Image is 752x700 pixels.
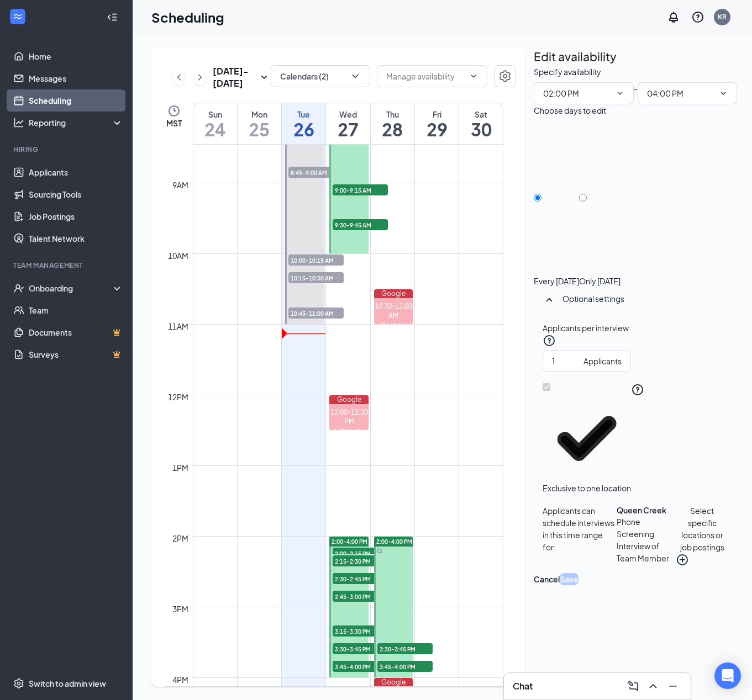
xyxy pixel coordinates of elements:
input: Manage availability [386,70,465,82]
div: 12:00-12:30 PM [329,407,368,426]
svg: Sync [377,548,382,554]
svg: QuestionInfo [631,383,644,396]
a: August 25, 2025 [238,103,281,144]
a: Talent Network [29,227,123,250]
a: Applicants [29,161,123,183]
svg: Clock [167,104,181,118]
span: 2:45-3:00 PM [333,591,388,602]
a: August 28, 2025 [371,103,414,144]
div: Switch to admin view [29,678,106,689]
div: KR [718,12,727,22]
div: Hiring [13,145,121,154]
span: 2:15-2:30 PM [333,555,388,566]
h2: Edit availability [534,47,617,66]
span: 2:00-4:00 PM [332,538,367,545]
a: Sourcing Tools [29,183,123,205]
span: 10:15-10:30 AM [288,272,344,283]
svg: Checkmark [543,394,631,482]
h1: 29 [415,120,459,139]
button: Save [560,573,579,585]
div: Wed [326,109,370,120]
svg: PlusCircle [676,553,689,566]
span: 8:45-9:00 AM [288,167,344,178]
svg: UserCheck [13,283,24,294]
a: Messages [29,67,123,89]
div: Open Intercom Messenger [714,662,741,689]
div: Applicants [583,355,622,367]
a: SurveysCrown [29,343,123,365]
button: Calendars (2)ChevronDown [271,65,370,87]
svg: ChevronDown [469,72,478,81]
div: Mon [238,109,281,120]
h1: 26 [282,120,325,139]
svg: Notifications [667,10,680,24]
svg: ChevronDown [616,89,624,98]
div: Choose days to edit [534,104,606,116]
div: Onboarding [29,283,114,294]
span: 3:45-4:00 PM [333,661,388,672]
a: August 27, 2025 [326,103,370,144]
div: 10am [166,250,191,262]
a: August 26, 2025 [282,103,325,144]
div: 2pm [170,532,191,544]
button: Cancel [534,573,560,585]
span: 10:00-10:15 AM [288,254,344,266]
h1: 27 [326,120,370,139]
a: August 24, 2025 [193,103,237,144]
div: Google [374,289,413,298]
div: 9am [170,179,191,191]
span: 3:30-3:45 PM [333,643,388,654]
div: Exclusive to one location [543,482,631,494]
h1: 24 [193,120,237,139]
div: 3pm [170,603,191,615]
div: Applicants can schedule interviews in this time range for: [543,505,617,566]
div: 4pm [170,674,191,686]
span: 9:30-9:45 AM [333,219,388,230]
div: Google [374,678,413,687]
button: ChevronRight [194,69,206,86]
div: Applicants per interview [543,322,728,334]
svg: SmallChevronUp [543,293,556,306]
div: 10:30-11:00 AM [374,301,413,320]
button: ComposeMessage [624,677,642,695]
span: 3:30-3:45 PM [377,643,433,654]
a: Job Postings [29,205,123,227]
div: Google [329,395,368,404]
div: Team Management [13,261,121,270]
input: Exclusive to one location [543,383,550,391]
div: Tue [282,109,325,120]
span: 10:45-11:00 AM [288,307,344,319]
a: Home [29,45,123,67]
a: DocumentsCrown [29,321,123,343]
div: Sun [193,109,237,120]
div: Fri [415,109,459,120]
svg: ChevronUp [646,680,660,693]
div: - [534,82,737,104]
div: Optional settings [562,293,728,304]
svg: QuestionInfo [691,10,704,24]
a: August 29, 2025 [415,103,459,144]
h1: 25 [238,120,281,139]
svg: Analysis [13,117,24,128]
span: MST [166,118,182,129]
svg: Settings [498,70,512,83]
div: 12pm [166,391,191,403]
svg: SmallChevronDown [257,71,271,84]
button: Minimize [664,677,682,695]
div: Only [DATE] [579,275,620,287]
svg: QuestionInfo [543,334,556,347]
div: Thu [371,109,414,120]
h3: [DATE] - [DATE] [213,65,257,89]
button: Settings [494,65,516,87]
svg: ComposeMessage [627,680,640,693]
button: Select specific locations or job postingsPlusCircle [676,505,728,566]
a: Team [29,299,123,321]
button: ChevronUp [644,677,662,695]
div: Reporting [29,117,124,128]
svg: ChevronDown [350,71,361,82]
svg: ChevronLeft [173,71,185,84]
div: Optional settings [534,287,737,315]
span: 3:15-3:30 PM [333,625,388,637]
svg: Minimize [666,680,680,693]
svg: Settings [13,678,24,689]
